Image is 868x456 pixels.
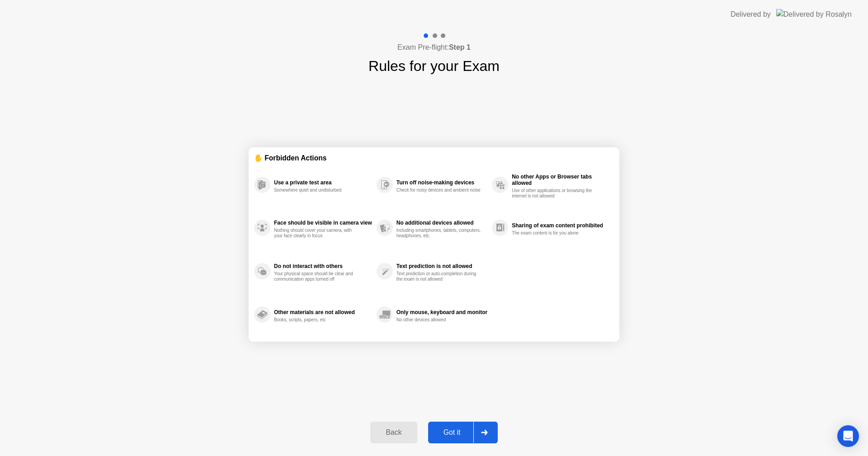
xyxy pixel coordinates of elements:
[274,188,359,193] div: Somewhere quiet and undisturbed
[368,55,500,77] h1: Rules for your Exam
[396,263,487,269] div: Text prediction is not allowed
[370,422,417,443] button: Back
[428,422,498,443] button: Got it
[449,43,471,51] b: Step 1
[396,179,487,186] div: Turn off noise-making devices
[373,428,414,437] div: Back
[396,228,482,239] div: Including smartphones, tablets, computers, headphones, etc.
[776,9,852,19] img: Delivered by Rosalyn
[731,9,771,20] div: Delivered by
[396,317,482,323] div: No other devices allowed
[274,317,359,323] div: Books, scripts, papers, etc
[396,220,487,226] div: No additional devices allowed
[274,263,372,269] div: Do not interact with others
[512,230,597,236] div: The exam content is for you alone
[396,188,482,193] div: Check for noisy devices and ambient noise
[396,271,482,282] div: Text prediction or auto-completion during the exam is not allowed
[274,228,359,239] div: Nothing should cover your camera, with your face clearly in focus
[274,179,372,186] div: Use a private test area
[397,42,471,53] h4: Exam Pre-flight:
[512,222,609,229] div: Sharing of exam content prohibited
[274,309,372,315] div: Other materials are not allowed
[254,153,614,163] div: ✋ Forbidden Actions
[431,428,473,437] div: Got it
[274,271,359,282] div: Your physical space should be clear and communication apps turned off
[512,188,597,199] div: Use of other applications or browsing the internet is not allowed
[274,220,372,226] div: Face should be visible in camera view
[837,425,859,447] div: Open Intercom Messenger
[396,309,487,315] div: Only mouse, keyboard and monitor
[512,174,609,186] div: No other Apps or Browser tabs allowed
